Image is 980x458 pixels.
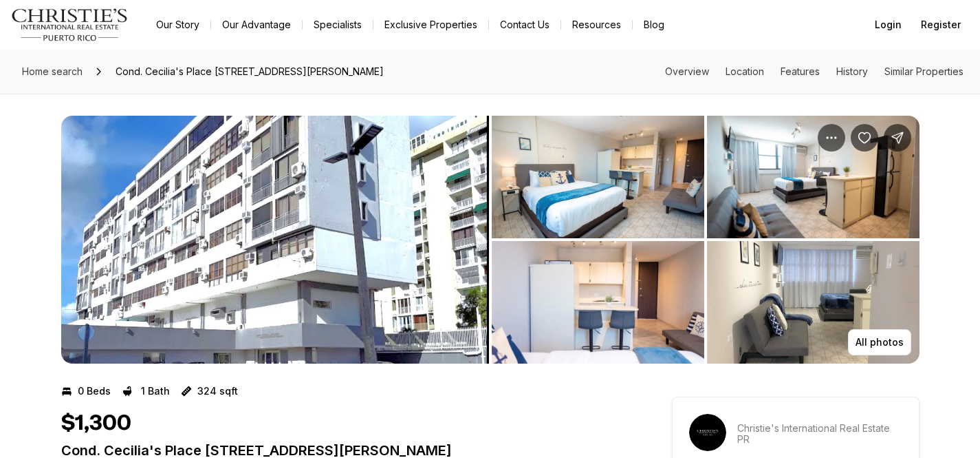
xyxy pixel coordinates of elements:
button: Share Property: Cond. Cecilia's Place 7 CALLE ROSA #306 [884,124,911,152]
span: Register [921,19,961,30]
p: 1 Bath [141,386,170,397]
a: Specialists [303,15,373,34]
h1: $1,300 [61,410,131,437]
button: Property options [818,124,845,152]
button: Login [867,11,910,39]
li: 2 of 4 [492,116,919,364]
button: View image gallery [492,116,704,238]
div: Listing Photos [61,116,919,364]
a: Skip to: History [836,65,868,77]
p: 324 sqft [197,386,238,397]
button: All photos [848,329,911,355]
a: Skip to: Location [726,65,764,77]
button: View image gallery [707,116,919,238]
nav: Page section menu [665,66,963,77]
button: View image gallery [492,241,704,364]
span: Home search [22,65,83,77]
p: 0 Beds [78,386,111,397]
a: Our Advantage [211,15,302,34]
a: Our Story [145,15,210,34]
li: 1 of 4 [61,116,489,364]
button: View image gallery [61,116,489,364]
button: Save Property: Cond. Cecilia's Place 7 CALLE ROSA #306 [851,124,878,152]
a: Exclusive Properties [373,15,488,34]
img: logo [11,8,129,41]
button: View image gallery [707,241,919,364]
a: Blog [633,15,675,34]
span: Cond. Cecilia's Place [STREET_ADDRESS][PERSON_NAME] [110,61,389,83]
span: Login [875,19,902,30]
button: Register [913,11,969,39]
p: Christie's International Real Estate PR [737,423,902,445]
button: Contact Us [489,15,560,34]
a: Resources [561,15,632,34]
a: Home search [17,61,88,83]
a: Skip to: Overview [665,65,709,77]
a: Skip to: Similar Properties [884,65,963,77]
a: Skip to: Features [781,65,820,77]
